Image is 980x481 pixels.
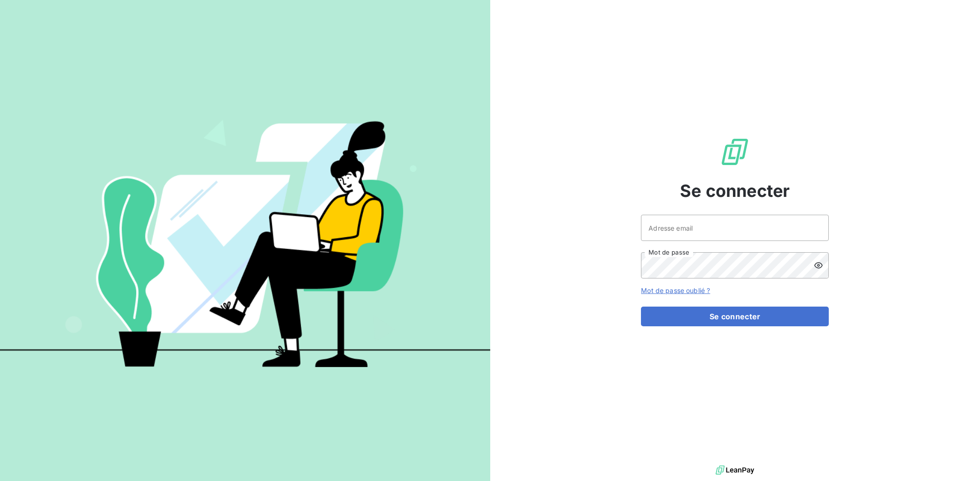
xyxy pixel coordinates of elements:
[641,215,829,241] input: placeholder
[720,137,750,167] img: Logo LeanPay
[641,286,710,294] a: Mot de passe oublié ?
[716,463,754,477] img: logo
[680,178,790,203] span: Se connecter
[641,307,829,326] button: Se connecter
